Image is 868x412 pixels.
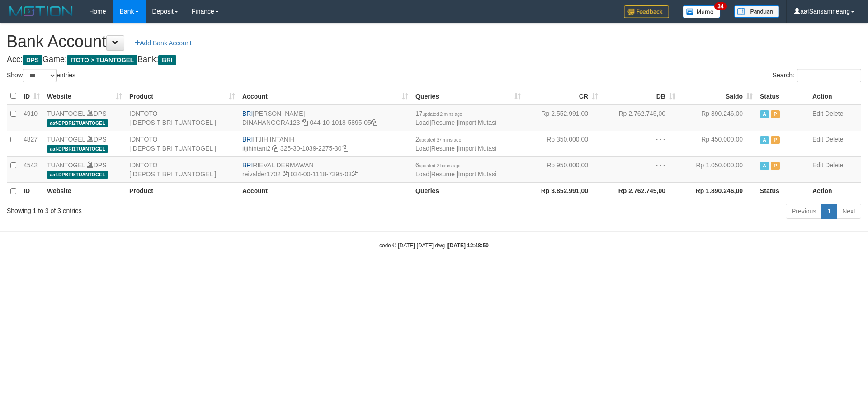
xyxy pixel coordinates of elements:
[23,69,57,82] select: Showentries
[825,161,843,169] a: Delete
[812,161,823,169] a: Edit
[415,170,429,178] a: Load
[242,161,253,169] span: BRI
[771,162,780,170] span: Paused
[43,182,126,200] th: Website
[47,110,85,117] a: TUANTOGEL
[431,170,455,178] a: Resume
[602,105,679,131] td: Rp 2.762.745,00
[458,119,496,126] a: Import Mutasi
[43,156,126,182] td: DPS
[679,156,756,182] td: Rp 1.050.000,00
[419,163,461,168] span: updated 2 hours ago
[760,162,769,170] span: Active
[7,69,75,82] label: Show entries
[825,110,843,117] a: Delete
[760,110,769,118] span: Active
[7,33,861,51] h1: Bank Account
[458,145,496,152] a: Import Mutasi
[431,119,455,126] a: Resume
[679,105,756,131] td: Rp 390.246,00
[242,119,300,126] a: DINAHANGGRA123
[714,2,726,10] span: 34
[302,119,308,126] a: Copy DINAHANGGRA123 to clipboard
[47,145,108,153] span: aaf-DPBRI1TUANTOGEL
[679,131,756,156] td: Rp 450.000,00
[272,145,278,152] a: Copy itjihintani2 to clipboard
[771,110,780,118] span: Paused
[7,203,355,215] div: Showing 1 to 3 of 3 entries
[126,105,239,131] td: IDNTOTO [ DEPOSIT BRI TUANTOGEL ]
[47,161,85,169] a: TUANTOGEL
[47,136,85,143] a: TUANTOGEL
[20,131,43,156] td: 4827
[602,131,679,156] td: - - -
[786,204,822,219] a: Previous
[760,136,769,144] span: Active
[524,182,602,200] th: Rp 3.852.991,00
[825,136,843,143] a: Delete
[283,170,289,178] a: Copy reivalder1702 to clipboard
[679,87,756,105] th: Saldo: activate to sort column ascending
[771,136,780,144] span: Paused
[242,145,270,152] a: itjihintani2
[7,55,861,64] h4: Acc: Game: Bank:
[242,110,253,117] span: BRI
[158,55,176,65] span: BRI
[809,182,861,200] th: Action
[431,145,455,152] a: Resume
[20,156,43,182] td: 4542
[419,137,461,142] span: updated 37 mins ago
[773,69,861,82] label: Search:
[821,204,837,219] a: 1
[242,136,253,143] span: BRI
[371,119,377,126] a: Copy 044101018589505 to clipboard
[412,87,524,105] th: Queries: activate to sort column ascending
[797,69,861,82] input: Search:
[126,156,239,182] td: IDNTOTO [ DEPOSIT BRI TUANTOGEL ]
[836,204,861,219] a: Next
[415,145,429,152] a: Load
[239,105,412,131] td: [PERSON_NAME] 044-10-1018-5895-05
[412,182,524,200] th: Queries
[624,5,669,18] img: Feedback.jpg
[43,87,126,105] th: Website: activate to sort column ascending
[126,131,239,156] td: IDNTOTO [ DEPOSIT BRI TUANTOGEL ]
[679,182,756,200] th: Rp 1.890.246,00
[239,131,412,156] td: ITJIH INTANIH 325-30-1039-2275-30
[524,87,602,105] th: CR: activate to sort column ascending
[415,136,461,143] span: 2
[415,119,429,126] a: Load
[415,136,496,152] span: | |
[67,55,137,65] span: ITOTO > TUANTOGEL
[415,110,496,126] span: | |
[20,182,43,200] th: ID
[756,182,809,200] th: Status
[47,171,108,179] span: aaf-DPBRI5TUANTOGEL
[448,242,489,249] strong: [DATE] 12:48:50
[602,182,679,200] th: Rp 2.762.745,00
[415,110,462,117] span: 17
[242,170,281,178] a: reivalder1702
[524,105,602,131] td: Rp 2.552.991,00
[23,55,42,65] span: DPS
[809,87,861,105] th: Action
[683,5,721,18] img: Button%20Memo.svg
[352,170,358,178] a: Copy 034001118739503 to clipboard
[423,112,462,117] span: updated 2 mins ago
[602,87,679,105] th: DB: activate to sort column ascending
[47,119,108,127] span: aaf-DPBRI2TUANTOGEL
[734,5,779,18] img: panduan.png
[379,242,489,249] small: code © [DATE]-[DATE] dwg |
[415,161,496,178] span: | |
[239,182,412,200] th: Account
[129,35,197,51] a: Add Bank Account
[43,105,126,131] td: DPS
[756,87,809,105] th: Status
[126,182,239,200] th: Product
[524,156,602,182] td: Rp 950.000,00
[524,131,602,156] td: Rp 350.000,00
[239,156,412,182] td: RIEVAL DERMAWAN 034-00-1118-7395-03
[239,87,412,105] th: Account: activate to sort column ascending
[7,5,75,18] img: MOTION_logo.png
